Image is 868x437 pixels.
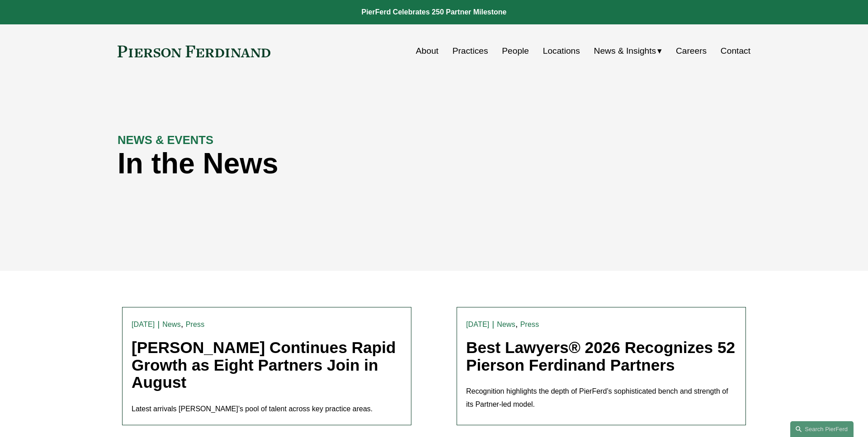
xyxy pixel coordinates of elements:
[520,321,539,328] a: Press
[181,319,183,329] span: ,
[594,42,662,60] a: folder dropdown
[543,42,580,60] a: Locations
[186,321,205,328] a: Press
[515,319,518,329] span: ,
[676,42,707,60] a: Careers
[132,339,396,391] a: [PERSON_NAME] Continues Rapid Growth as Eight Partners Join in August
[162,321,181,328] a: News
[466,321,489,328] time: [DATE]
[416,42,439,60] a: About
[132,403,402,416] p: Latest arrivals [PERSON_NAME]’s pool of talent across key practice areas.
[118,134,213,146] strong: NEWS & EVENTS
[497,321,515,328] a: News
[594,43,656,59] span: News & Insights
[118,147,592,180] h1: In the News
[502,42,529,60] a: People
[453,42,488,60] a: Practices
[466,385,736,411] p: Recognition highlights the depth of PierFerd’s sophisticated bench and strength of its Partner-le...
[466,339,735,374] a: Best Lawyers® 2026 Recognizes 52 Pierson Ferdinand Partners
[132,321,155,328] time: [DATE]
[790,421,854,437] a: Search this site
[721,42,750,60] a: Contact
